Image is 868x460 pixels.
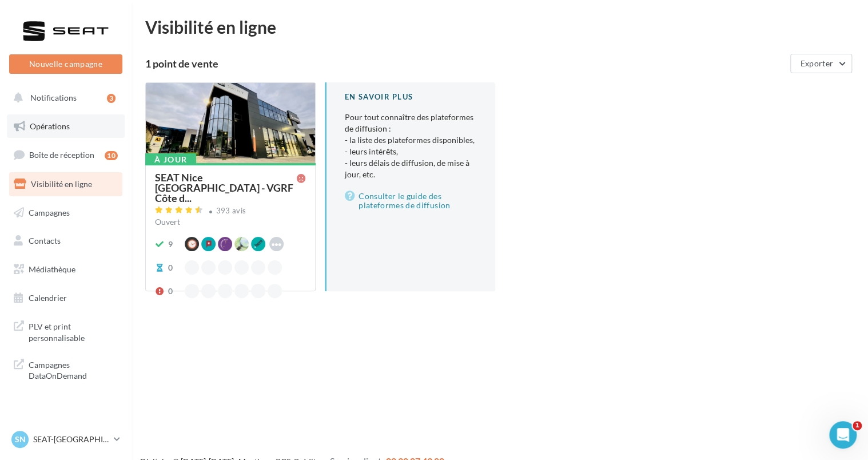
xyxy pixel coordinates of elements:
[145,153,196,166] div: À jour
[29,150,94,160] span: Boîte de réception
[7,172,125,196] a: Visibilité en ligne
[155,172,297,203] span: SEAT Nice [GEOGRAPHIC_DATA] - VGRF Côte d...
[29,293,67,303] span: Calendrier
[155,217,180,227] span: Ouvert
[145,18,854,35] div: Visibilité en ligne
[105,151,118,160] div: 10
[7,314,125,348] a: PLV et print personnalisable
[345,157,477,180] li: - leurs délais de diffusion, de mise à jour, etc.
[345,189,477,212] a: Consulter le guide des plateformes de diffusion
[29,264,75,274] span: Médiathèque
[829,421,857,449] iframe: Intercom live chat
[790,54,852,73] button: Exporter
[168,239,173,250] div: 9
[216,207,246,215] div: 393 avis
[7,352,125,386] a: Campagnes DataOnDemand
[30,121,70,131] span: Opérations
[31,179,92,189] span: Visibilité en ligne
[345,146,477,157] li: - leurs intérêts,
[29,207,70,217] span: Campagnes
[7,114,125,138] a: Opérations
[345,92,477,102] div: En savoir plus
[7,286,125,310] a: Calendrier
[168,285,173,297] div: 0
[107,94,116,103] div: 3
[345,134,477,146] li: - la liste des plateformes disponibles,
[145,58,786,69] div: 1 point de vente
[7,201,125,225] a: Campagnes
[29,236,61,245] span: Contacts
[853,421,862,430] span: 1
[800,58,833,68] span: Exporter
[30,93,77,102] span: Notifications
[7,257,125,281] a: Médiathèque
[7,86,120,110] button: Notifications 3
[9,54,122,74] button: Nouvelle campagne
[155,205,306,219] a: 393 avis
[9,429,122,450] a: SN SEAT-[GEOGRAPHIC_DATA]
[29,357,118,382] span: Campagnes DataOnDemand
[7,142,125,167] a: Boîte de réception10
[7,229,125,253] a: Contacts
[345,112,477,180] p: Pour tout connaître des plateformes de diffusion :
[15,434,26,445] span: SN
[29,319,118,343] span: PLV et print personnalisable
[33,434,109,445] p: SEAT-[GEOGRAPHIC_DATA]
[168,262,173,273] div: 0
